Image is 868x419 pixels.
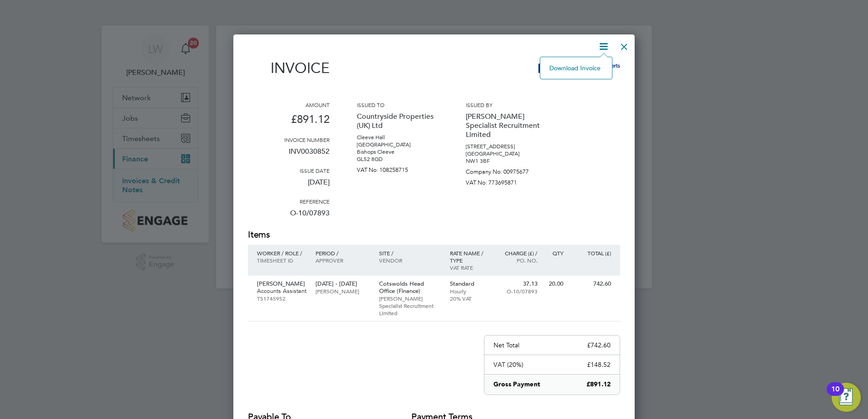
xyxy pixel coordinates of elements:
p: INV0030852 [248,143,330,167]
p: 20% VAT [450,295,489,302]
p: QTY [547,249,563,257]
p: [PERSON_NAME] [257,280,306,287]
p: Vendor [379,257,441,264]
img: hays-logo-remittance.png [538,63,620,73]
p: Cotswolds Head Office (Finance) [379,280,441,295]
p: [DATE] - [DATE] [316,280,370,287]
p: [STREET_ADDRESS] [466,143,547,150]
h3: Issued by [466,101,547,108]
h1: Invoice [248,59,330,77]
p: Net Total [493,341,519,349]
p: Standard [450,280,489,287]
li: Download Invoice [545,62,607,74]
p: 37.13 [498,280,538,287]
p: GL52 8GD [357,156,439,163]
p: Accounts Assistant [257,287,306,295]
p: Approver [316,257,370,264]
p: Rate name / type [450,249,489,264]
p: Bishops Cleeve [357,148,439,156]
p: VAT rate [450,264,489,271]
p: Charge (£) / [498,249,538,257]
p: O-10/07893 [498,287,538,295]
p: Period / [316,249,370,257]
p: [PERSON_NAME] Specialist Recruitment Limited [466,108,547,143]
p: [DATE] [248,174,330,198]
p: VAT No: 108258715 [357,163,439,174]
p: Company No: 00975677 [466,165,547,175]
p: VAT (20%) [493,361,523,369]
p: £148.52 [587,361,611,369]
p: [GEOGRAPHIC_DATA] [357,141,439,148]
h3: Issue date [248,167,330,174]
p: Hourly [450,287,489,295]
p: Timesheet ID [257,257,306,264]
p: Total (£) [572,249,611,257]
h3: Invoice number [248,136,330,143]
p: NW1 3BF [466,157,547,165]
p: Po. No. [498,257,538,264]
p: 742.60 [572,280,611,287]
p: [PERSON_NAME] [316,287,370,295]
h3: Reference [248,198,330,205]
p: Gross Payment [493,380,540,389]
h3: Issued to [357,101,439,108]
p: [PERSON_NAME] Specialist Recruitment Limited [379,295,441,317]
p: O-10/07893 [248,205,330,229]
p: £891.12 [248,108,330,136]
h3: Amount [248,101,330,108]
p: £891.12 [587,380,611,389]
p: Countryside Properties (UK) Ltd [357,108,439,134]
button: Open Resource Center, 10 new notifications [832,383,861,412]
p: Cleeve Hall [357,134,439,141]
p: £742.60 [587,341,611,349]
p: TS1745952 [257,295,306,302]
p: VAT No: 773695871 [466,175,547,186]
div: 10 [831,389,839,401]
p: Site / [379,249,441,257]
p: Worker / Role / [257,249,306,257]
p: 20.00 [547,280,563,287]
p: [GEOGRAPHIC_DATA] [466,150,547,157]
h2: Items [248,229,620,241]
